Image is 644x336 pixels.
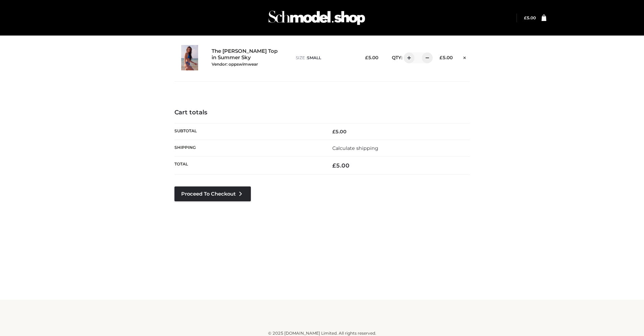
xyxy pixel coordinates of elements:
[332,129,347,135] bdi: 5.00
[174,109,470,116] h4: Cart totals
[174,186,251,201] a: Proceed to Checkout
[524,15,536,20] bdi: 5.00
[332,129,335,135] span: £
[296,55,354,61] p: size :
[439,55,453,60] bdi: 5.00
[174,140,322,156] th: Shipping
[174,123,322,140] th: Subtotal
[266,4,367,31] img: Schmodel Admin 964
[365,55,368,60] span: £
[365,55,378,60] bdi: 5.00
[332,145,378,151] a: Calculate shipping
[307,55,321,60] span: SMALL
[212,48,281,67] a: The [PERSON_NAME] Top in Summer SkyVendor: oppswimwear
[332,162,350,169] bdi: 5.00
[524,15,536,20] a: £5.00
[174,157,322,175] th: Total
[439,55,443,60] span: £
[385,52,428,63] div: QTY:
[212,62,258,67] small: Vendor: oppswimwear
[524,15,527,20] span: £
[332,162,336,169] span: £
[459,52,470,61] a: Remove this item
